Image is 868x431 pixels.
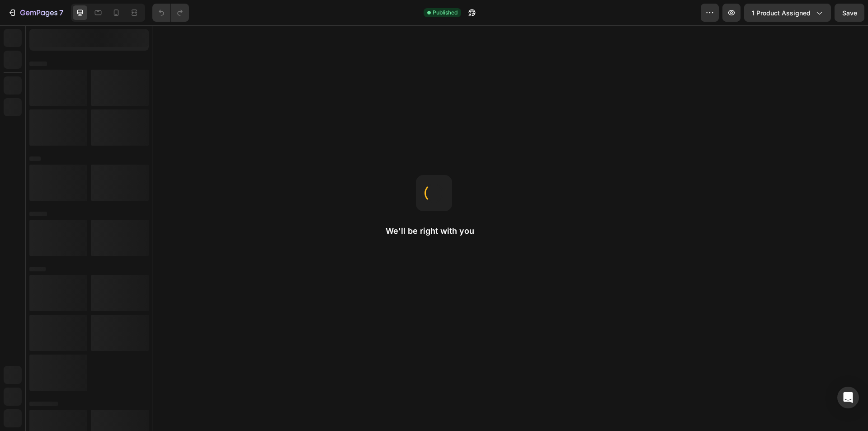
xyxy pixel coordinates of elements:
div: Open Intercom Messenger [837,387,859,408]
button: 1 product assigned [744,4,831,22]
div: Undo/Redo [152,4,189,22]
h2: We'll be right with you [386,226,482,237]
span: Published [433,9,458,17]
span: 1 product assigned [752,8,811,18]
button: Save [835,4,864,22]
span: Save [842,9,857,17]
button: 7 [4,4,67,22]
p: 7 [59,7,63,18]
